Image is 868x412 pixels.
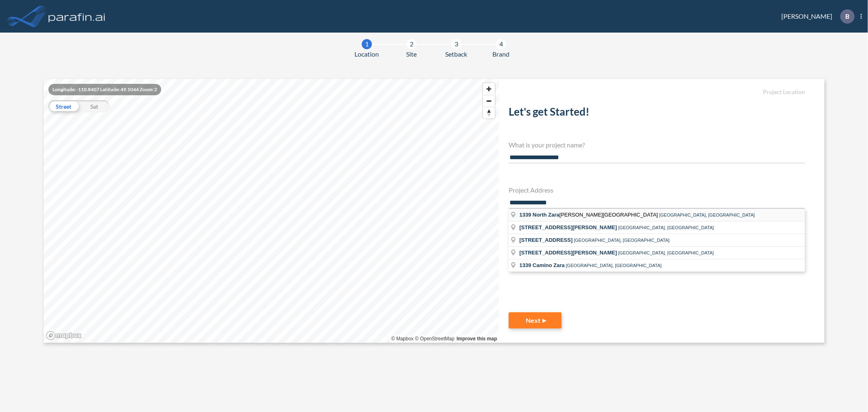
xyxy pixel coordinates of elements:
a: Mapbox homepage [46,331,82,340]
div: Street [48,100,79,112]
button: Next [509,312,562,329]
a: Improve this map [457,336,497,342]
h2: Let's get Started! [509,105,805,121]
span: Setback [446,49,468,59]
span: [STREET_ADDRESS][PERSON_NAME] [519,250,617,256]
div: Longitude: -110.8407 Latitude: 49.1044 Zoom: 2 [48,84,161,95]
span: [PERSON_NAME][GEOGRAPHIC_DATA] [519,212,659,218]
span: [STREET_ADDRESS] [519,237,573,243]
div: 1 [362,39,372,49]
button: Reset bearing to north [483,107,495,118]
span: [STREET_ADDRESS][PERSON_NAME] [519,224,617,230]
span: [GEOGRAPHIC_DATA], [GEOGRAPHIC_DATA] [618,225,714,230]
span: 1339 North Zara [519,212,559,218]
button: Zoom out [483,95,495,107]
span: Site [407,49,417,59]
a: OpenStreetMap [415,336,455,342]
div: 4 [496,39,506,49]
span: [GEOGRAPHIC_DATA], [GEOGRAPHIC_DATA] [618,250,714,255]
span: 1339 Camino Zara [519,262,564,268]
span: Reset bearing to north [483,107,495,118]
div: [PERSON_NAME] [769,9,862,24]
span: [GEOGRAPHIC_DATA], [GEOGRAPHIC_DATA] [659,213,755,217]
h5: Project Location [509,89,805,96]
div: 2 [407,39,417,49]
a: Mapbox [391,336,414,342]
canvas: Map [44,79,499,343]
span: [GEOGRAPHIC_DATA], [GEOGRAPHIC_DATA] [566,263,662,268]
div: Sat [79,100,109,112]
p: B [845,13,849,20]
img: logo [47,8,107,24]
span: Location [355,49,379,59]
h4: Project Address [509,186,805,194]
div: 3 [451,39,461,49]
span: [GEOGRAPHIC_DATA], [GEOGRAPHIC_DATA] [574,238,669,243]
button: Zoom in [483,83,495,95]
h4: What is your project name? [509,141,805,149]
span: Brand [493,49,510,59]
